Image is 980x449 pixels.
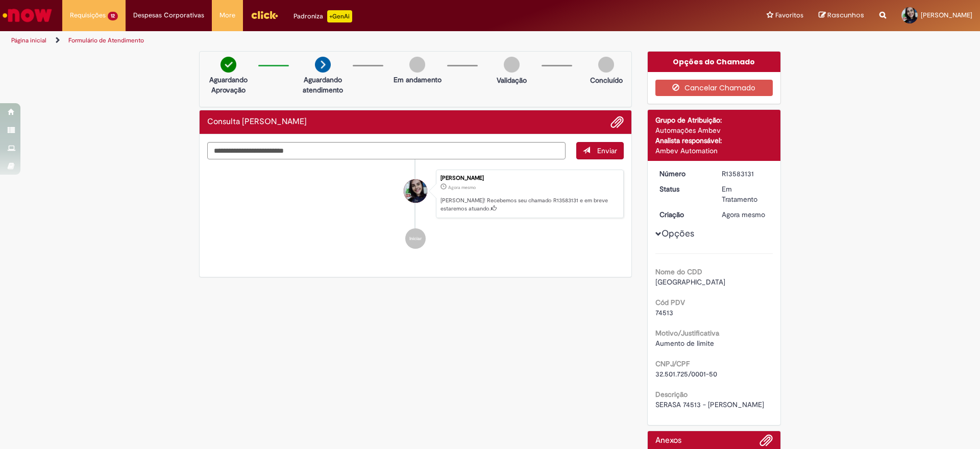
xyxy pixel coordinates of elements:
[204,75,253,95] p: Aguardando Aprovação
[827,10,864,20] span: Rascunhos
[207,117,307,127] h2: Consulta Serasa Histórico de tíquete
[655,369,717,379] span: 32.501.725/0001-50
[722,169,769,179] div: R13583131
[610,115,624,129] button: Adicionar anexos
[652,184,715,194] dt: Status
[655,80,773,96] button: Cancelar Chamado
[409,57,425,73] img: img-circle-grey.png
[440,197,618,212] p: [PERSON_NAME]! Recebemos seu chamado R13583131 e em breve estaremos atuando.
[207,170,624,219] li: Erica Franco Rossato
[315,57,331,73] img: arrow-next.png
[655,267,702,276] b: Nome do CDD
[108,12,118,20] span: 12
[207,159,624,259] ul: Histórico de tíquete
[404,179,427,203] div: Erica Franco Rossato
[655,146,773,156] div: Ambev Automation
[819,11,864,20] a: Rascunhos
[655,125,773,135] div: Automações Ambev
[655,135,773,146] div: Analista responsável:
[220,57,236,73] img: check-circle-green.png
[576,142,624,159] button: Enviar
[251,7,278,22] img: click_logo_yellow_360x200.png
[655,390,688,399] b: Descrição
[648,52,781,72] div: Opções do Chamado
[655,277,725,287] span: [GEOGRAPHIC_DATA]
[655,308,673,317] span: 74513
[68,36,144,44] a: Formulário de Atendimento
[655,328,719,338] b: Motivo/Justificativa
[448,184,476,191] time: 30/09/2025 17:07:19
[207,142,566,159] textarea: Digite sua mensagem aqui...
[219,10,235,20] span: More
[722,210,765,219] span: Agora mesmo
[298,75,348,95] p: Aguardando atendimento
[722,184,769,204] div: Em Tratamento
[921,11,972,19] span: [PERSON_NAME]
[598,57,614,73] img: img-circle-grey.png
[597,146,617,155] span: Enviar
[133,10,204,20] span: Despesas Corporativas
[1,5,54,26] img: ServiceNow
[655,436,681,445] h2: Anexos
[722,210,765,219] time: 30/09/2025 17:07:19
[293,10,352,22] div: Padroniza
[8,31,646,50] ul: Trilhas de página
[497,75,527,85] p: Validação
[655,298,685,307] b: Cód PDV
[655,115,773,125] div: Grupo de Atribuição:
[504,57,520,73] img: img-circle-grey.png
[655,339,714,348] span: Aumento de limite
[775,10,803,20] span: Favoritos
[70,10,106,20] span: Requisições
[11,36,46,44] a: Página inicial
[440,175,618,181] div: [PERSON_NAME]
[652,169,715,179] dt: Número
[652,209,715,220] dt: Criação
[722,209,769,220] div: 30/09/2025 17:07:19
[655,359,690,368] b: CNPJ/CPF
[394,75,442,85] p: Em andamento
[448,184,476,191] span: Agora mesmo
[327,10,352,22] p: +GenAi
[590,75,623,85] p: Concluído
[655,400,764,409] span: SERASA 74513 - [PERSON_NAME]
